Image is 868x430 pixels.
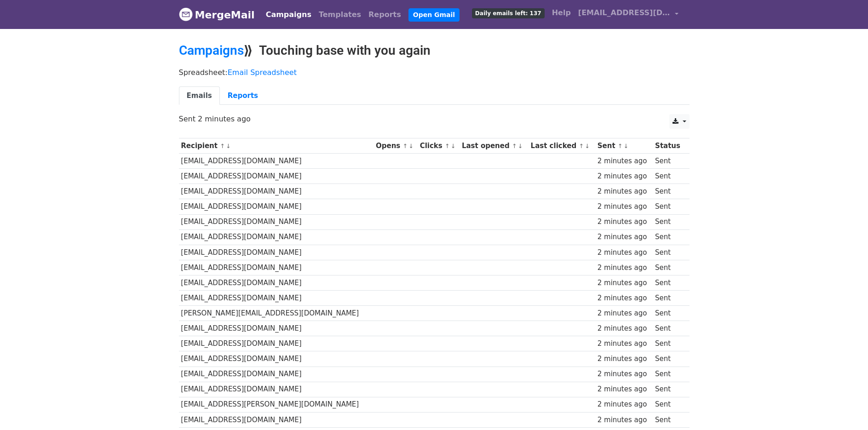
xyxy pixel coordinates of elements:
[578,7,670,18] span: [EMAIL_ADDRESS][DOMAIN_NAME]
[598,201,651,212] div: 2 minutes ago
[228,68,297,77] a: Email Spreadsheet
[179,382,374,397] td: [EMAIL_ADDRESS][DOMAIN_NAME]
[598,247,651,258] div: 2 minutes ago
[179,336,374,351] td: [EMAIL_ADDRESS][DOMAIN_NAME]
[598,217,651,227] div: 2 minutes ago
[653,397,684,412] td: Sent
[653,260,684,275] td: Sent
[595,138,653,154] th: Sent
[179,214,374,229] td: [EMAIL_ADDRESS][DOMAIN_NAME]
[179,291,374,306] td: [EMAIL_ADDRESS][DOMAIN_NAME]
[315,6,365,24] a: Templates
[460,138,529,154] th: Last opened
[653,245,684,260] td: Sent
[179,275,374,290] td: [EMAIL_ADDRESS][DOMAIN_NAME]
[518,143,523,149] a: ↓
[226,143,231,149] a: ↓
[408,143,414,149] a: ↓
[179,138,374,154] th: Recipient
[179,43,690,58] h2: ⟫ Touching base with you again
[598,308,651,319] div: 2 minutes ago
[653,199,684,214] td: Sent
[598,156,651,166] div: 2 minutes ago
[548,4,575,22] a: Help
[468,4,548,22] a: Daily emails left: 137
[179,229,374,245] td: [EMAIL_ADDRESS][DOMAIN_NAME]
[472,8,545,18] span: Daily emails left: 137
[653,321,684,336] td: Sent
[653,412,684,427] td: Sent
[598,338,651,349] div: 2 minutes ago
[408,8,460,22] a: Open Gmail
[179,7,193,21] img: MergeMail logo
[579,143,584,149] a: ↑
[179,245,374,260] td: [EMAIL_ADDRESS][DOMAIN_NAME]
[179,199,374,214] td: [EMAIL_ADDRESS][DOMAIN_NAME]
[598,186,651,197] div: 2 minutes ago
[179,351,374,367] td: [EMAIL_ADDRESS][DOMAIN_NAME]
[653,382,684,397] td: Sent
[179,114,690,124] p: Sent 2 minutes ago
[220,86,266,105] a: Reports
[598,293,651,304] div: 2 minutes ago
[179,306,374,321] td: [PERSON_NAME][EMAIL_ADDRESS][DOMAIN_NAME]
[598,171,651,182] div: 2 minutes ago
[179,321,374,336] td: [EMAIL_ADDRESS][DOMAIN_NAME]
[653,184,684,199] td: Sent
[598,369,651,379] div: 2 minutes ago
[598,354,651,364] div: 2 minutes ago
[598,232,651,242] div: 2 minutes ago
[653,169,684,184] td: Sent
[598,278,651,288] div: 2 minutes ago
[179,68,690,77] p: Spreadsheet:
[653,214,684,229] td: Sent
[179,184,374,199] td: [EMAIL_ADDRESS][DOMAIN_NAME]
[179,367,374,382] td: [EMAIL_ADDRESS][DOMAIN_NAME]
[451,143,456,149] a: ↓
[512,143,517,149] a: ↑
[618,143,623,149] a: ↑
[179,412,374,427] td: [EMAIL_ADDRESS][DOMAIN_NAME]
[653,336,684,351] td: Sent
[653,229,684,245] td: Sent
[653,291,684,306] td: Sent
[653,138,684,154] th: Status
[653,351,684,367] td: Sent
[403,143,408,149] a: ↑
[598,399,651,410] div: 2 minutes ago
[220,143,225,149] a: ↑
[653,154,684,169] td: Sent
[179,43,244,58] a: Campaigns
[445,143,450,149] a: ↑
[179,154,374,169] td: [EMAIL_ADDRESS][DOMAIN_NAME]
[585,143,590,149] a: ↓
[179,5,255,24] a: MergeMail
[653,306,684,321] td: Sent
[598,263,651,273] div: 2 minutes ago
[529,138,595,154] th: Last clicked
[179,86,220,105] a: Emails
[365,6,405,24] a: Reports
[418,138,460,154] th: Clicks
[262,6,315,24] a: Campaigns
[179,260,374,275] td: [EMAIL_ADDRESS][DOMAIN_NAME]
[374,138,418,154] th: Opens
[575,4,682,25] a: [EMAIL_ADDRESS][DOMAIN_NAME]
[179,397,374,412] td: [EMAIL_ADDRESS][PERSON_NAME][DOMAIN_NAME]
[653,275,684,290] td: Sent
[598,323,651,334] div: 2 minutes ago
[598,384,651,395] div: 2 minutes ago
[179,169,374,184] td: [EMAIL_ADDRESS][DOMAIN_NAME]
[598,415,651,425] div: 2 minutes ago
[653,367,684,382] td: Sent
[624,143,629,149] a: ↓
